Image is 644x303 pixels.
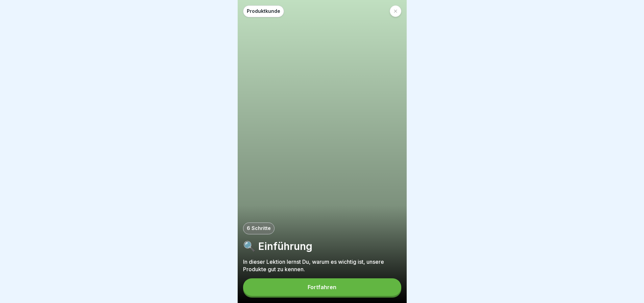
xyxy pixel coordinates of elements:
[247,8,280,14] p: Produktkunde
[308,284,336,290] div: Fortfahren
[243,258,401,273] p: In dieser Lektion lernst Du, warum es wichtig ist, unsere Produkte gut zu kennen.
[247,226,271,231] p: 6 Schritte
[243,278,401,296] button: Fortfahren
[243,240,401,253] p: 🔍 Einführung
